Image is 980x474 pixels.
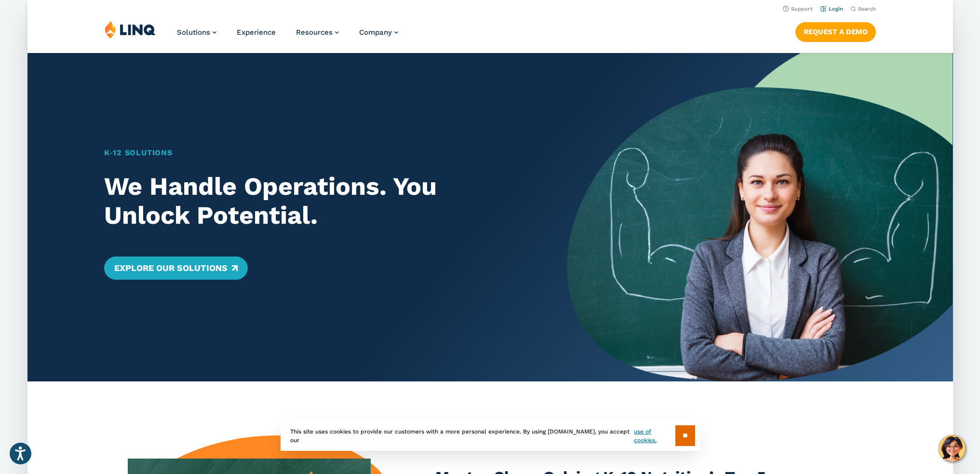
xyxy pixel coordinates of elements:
[177,20,398,52] nav: Primary Navigation
[359,28,392,37] span: Company
[104,147,529,159] h1: K‑12 Solutions
[281,420,700,451] div: This site uses cookies to provide our customers with a more personal experience. By using [DOMAIN...
[177,28,216,37] a: Solutions
[27,3,953,14] nav: Utility Navigation
[296,28,339,37] a: Resources
[858,6,875,12] span: Search
[104,172,529,230] h2: We Handle Operations. You Unlock Potential.
[782,6,812,12] a: Support
[795,22,875,41] a: Request a Demo
[634,427,675,445] a: use of cookies.
[104,257,247,280] a: Explore Our Solutions
[795,20,875,41] nav: Button Navigation
[177,28,210,37] span: Solutions
[237,28,276,37] a: Experience
[296,28,333,37] span: Resources
[820,6,843,12] a: Login
[850,5,875,13] button: Open Search Bar
[359,28,398,37] a: Company
[567,53,953,381] img: Home Banner
[939,435,966,462] button: Hello, have a question? Let’s chat.
[105,20,156,39] img: LINQ | K‑12 Software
